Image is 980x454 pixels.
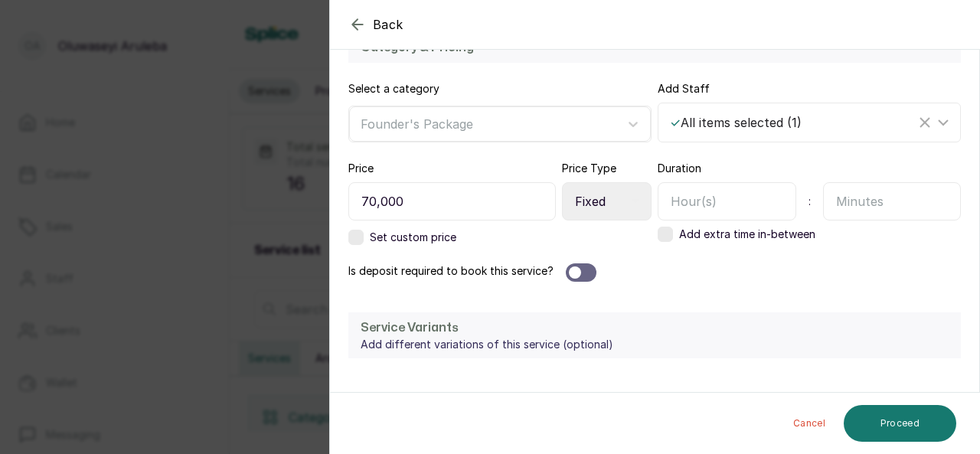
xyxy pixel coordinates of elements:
[348,263,554,282] label: Is deposit required to book this service?
[348,81,439,96] label: Select a category
[373,15,403,34] span: Back
[916,113,934,132] button: Clear Selected
[844,405,956,442] button: Proceed
[781,405,838,442] button: Cancel
[679,227,815,242] span: Add extra time in-between
[348,182,556,220] input: Enter price
[823,182,962,220] input: Minutes
[348,161,374,176] label: Price
[370,230,456,245] span: Set custom price
[658,161,701,176] label: Duration
[670,115,681,130] span: ✓
[361,318,613,337] h2: Service Variants
[670,113,916,132] div: All items selected ( 1 )
[658,182,796,220] input: Hour(s)
[348,15,403,34] button: Back
[562,161,616,176] label: Price Type
[361,337,613,352] p: Add different variations of this service (optional)
[808,194,811,209] span: :
[658,81,710,96] label: Add Staff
